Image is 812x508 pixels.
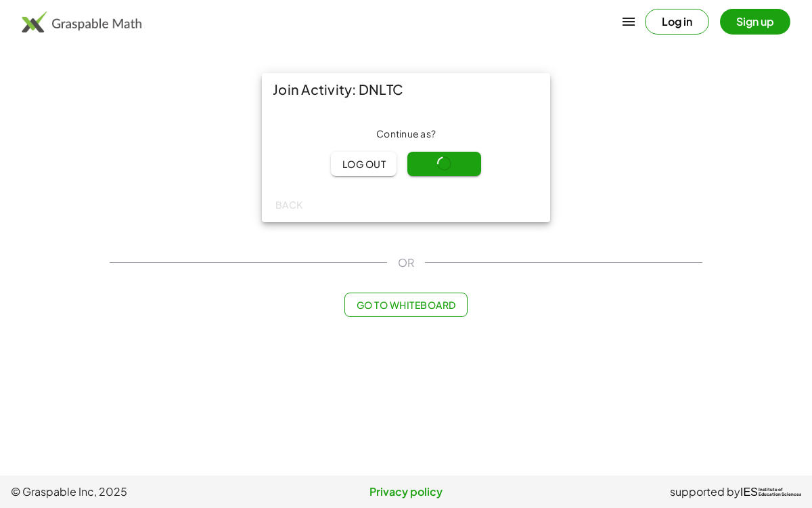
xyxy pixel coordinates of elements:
[356,299,455,311] span: Go to Whiteboard
[274,484,537,500] a: Privacy policy
[740,484,801,500] a: IESInstitute ofEducation Sciences
[11,484,274,500] span: © Graspable Inc, 2025
[273,127,539,141] div: Continue as ?
[262,73,550,106] div: Join Activity: DNLTC
[342,158,386,170] span: Log out
[759,488,801,497] span: Institute of Education Sciences
[398,255,414,271] span: OR
[740,486,758,499] span: IES
[331,152,397,176] button: Log out
[344,293,467,317] button: Go to Whiteboard
[720,9,790,35] button: Sign up
[670,484,740,500] span: supported by
[645,9,709,35] button: Log in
